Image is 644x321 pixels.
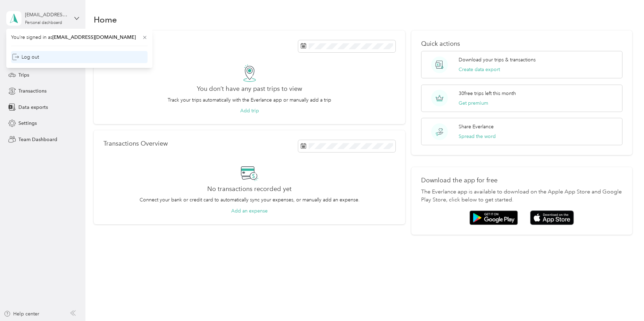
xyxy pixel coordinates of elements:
p: The Everlance app is available to download on the Apple App Store and Google Play Store, click be... [421,188,622,205]
span: You’re signed in as [11,34,148,41]
span: Transactions [18,87,47,95]
iframe: Everlance-gr Chat Button Frame [605,282,644,321]
p: Download the app for free [421,177,622,184]
span: [EMAIL_ADDRESS][DOMAIN_NAME] [52,34,136,40]
p: 30 free trips left this month [459,90,516,97]
button: Create data export [459,66,500,73]
div: [EMAIL_ADDRESS][DOMAIN_NAME] [25,11,68,18]
h2: You don’t have any past trips to view [197,85,302,93]
img: Google play [469,210,518,225]
p: Track your trips automatically with the Everlance app or manually add a trip [168,96,331,104]
button: Add an expense [231,207,268,215]
div: Personal dashboard [25,21,62,25]
p: Quick actions [421,40,622,47]
h1: Home [94,16,117,23]
span: Team Dashboard [18,136,57,143]
button: Help center [4,310,39,318]
button: Add trip [240,107,259,114]
button: Get premium [459,99,488,107]
p: Share Everlance [459,123,494,130]
span: Trips [18,71,29,79]
img: App store [530,210,574,225]
p: Transactions Overview [103,140,168,147]
span: Settings [18,120,37,127]
span: Data exports [18,104,48,111]
p: Download your trips & transactions [459,56,536,63]
h2: No transactions recorded yet [207,185,292,193]
p: Connect your bank or credit card to automatically sync your expenses, or manually add an expense. [140,196,360,203]
div: Log out [12,53,39,61]
button: Spread the word [459,133,496,140]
